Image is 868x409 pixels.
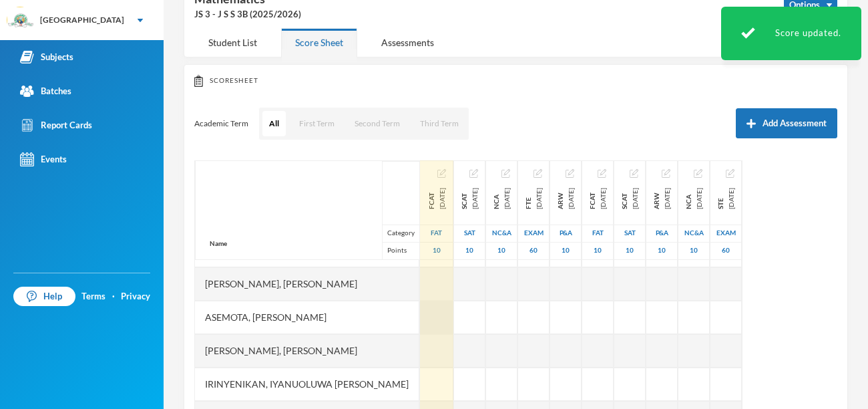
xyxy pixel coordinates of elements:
[683,188,694,209] span: NCA
[367,28,448,57] div: Assessments
[736,108,837,138] button: Add Assessment
[555,188,566,209] span: ARW
[715,188,736,209] div: Second \term Examination
[469,168,478,178] button: Edit Assessment
[550,225,581,242] div: Project And Assignment
[112,290,115,303] div: ·
[619,188,640,209] div: Second Continuous Assessment Test
[518,242,549,259] div: 60
[195,267,419,301] div: [PERSON_NAME], [PERSON_NAME]
[582,242,613,259] div: 10
[651,188,672,209] div: Assignment and Research Work
[587,188,598,209] span: FCAT
[566,169,574,178] img: edit
[437,168,446,178] button: Edit Assessment
[550,242,581,259] div: 10
[281,28,357,57] div: Score Sheet
[194,8,764,21] div: JS 3 - J S S 3B (2025/2026)
[614,242,645,259] div: 10
[678,225,709,242] div: Notecheck And Attendance
[721,7,861,60] div: Score updated.
[20,50,73,64] div: Subjects
[630,168,638,178] button: Edit Assessment
[469,169,478,178] img: edit
[454,225,485,242] div: Second Assessment Test
[348,111,407,136] button: Second Term
[437,169,446,178] img: edit
[646,242,677,259] div: 10
[121,290,150,303] a: Privacy
[195,301,419,334] div: Asemota, [PERSON_NAME]
[454,242,485,259] div: 10
[426,188,437,209] span: FCAT
[651,188,662,209] span: ARW
[582,225,613,242] div: First Assessment Test
[694,168,702,178] button: Edit Assessment
[413,111,465,136] button: Third Term
[630,169,638,178] img: edit
[195,334,419,368] div: [PERSON_NAME], [PERSON_NAME]
[533,169,542,178] img: edit
[533,168,542,178] button: Edit Assessment
[486,242,517,259] div: 10
[420,225,453,242] div: First Assessment Test
[7,7,34,34] img: logo
[40,14,124,26] div: [GEOGRAPHIC_DATA]
[694,169,702,178] img: edit
[555,188,576,209] div: Assignment and Research Work
[518,225,549,242] div: Examination
[420,242,453,259] div: 10
[619,188,630,209] span: SCAT
[292,111,341,136] button: First Term
[710,225,741,242] div: Examination
[194,75,837,87] div: Scoresheet
[459,188,469,209] span: SCAT
[196,228,241,259] div: Name
[459,188,480,209] div: Second Continuous Assessment Test
[710,242,741,259] div: 60
[486,225,517,242] div: Notecheck And Attendance
[491,188,501,209] span: NCA
[598,169,606,178] img: edit
[426,188,447,209] div: First Continuous Assessment Test
[501,169,510,178] img: edit
[81,290,105,303] a: Terms
[262,111,286,136] button: All
[13,287,75,307] a: Help
[20,118,92,132] div: Report Cards
[20,84,71,98] div: Batches
[491,188,512,209] div: Note Check and Attendance
[382,225,419,242] div: Category
[662,169,670,178] img: edit
[566,168,574,178] button: Edit Assessment
[194,28,271,57] div: Student List
[662,168,670,178] button: Edit Assessment
[195,368,419,401] div: Irinyenikan, Iyanuoluwa [PERSON_NAME]
[678,242,709,259] div: 10
[598,168,606,178] button: Edit Assessment
[523,188,544,209] div: First Term Examination
[683,188,704,209] div: Note check and attendance
[715,188,726,209] span: STE
[726,168,734,178] button: Edit Assessment
[614,225,645,242] div: Second Assessment Test
[194,118,248,129] p: Academic Term
[726,169,734,178] img: edit
[523,188,533,209] span: FTE
[20,152,67,166] div: Events
[501,168,510,178] button: Edit Assessment
[587,188,608,209] div: First Continuous Assessment Test
[382,242,419,259] div: Points
[646,225,677,242] div: Project And Assignment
